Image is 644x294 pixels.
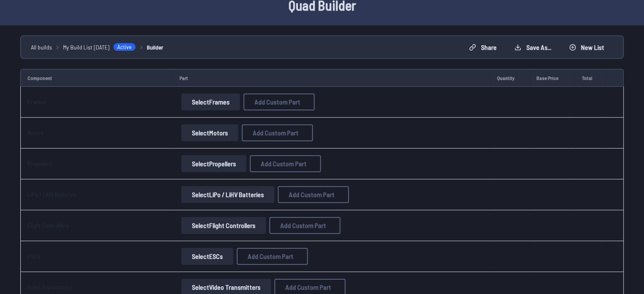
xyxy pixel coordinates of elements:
[180,124,240,141] a: SelectMotors
[28,98,46,105] a: Frames
[28,222,69,229] a: Flight Controllers
[31,43,52,52] a: All builds
[28,191,77,198] a: LiPo / LiHV Batteries
[278,186,349,203] button: Add Custom Part
[147,43,163,52] a: Builder
[254,99,300,105] span: Add Custom Part
[253,129,299,136] span: Add Custom Part
[28,129,44,136] a: Motors
[181,186,274,203] button: SelectLiPo / LiHV Batteries
[243,93,315,110] button: Add Custom Part
[180,186,276,203] a: SelectLiPo / LiHV Batteries
[173,69,490,87] td: Part
[490,69,530,87] td: Quantity
[269,217,340,234] button: Add Custom Part
[63,43,110,52] span: My Build List [DATE]
[280,222,326,229] span: Add Custom Part
[181,93,240,110] button: SelectFrames
[181,124,238,141] button: SelectMotors
[20,69,173,87] td: Component
[289,191,334,198] span: Add Custom Part
[181,217,266,234] button: SelectFlight Controllers
[28,253,40,260] a: ESCs
[530,69,575,87] td: Base Price
[562,41,611,54] button: New List
[28,283,73,291] a: Video Transmitters
[180,248,235,265] a: SelectESCs
[248,253,293,260] span: Add Custom Part
[28,160,53,167] a: Propellers
[180,155,248,172] a: SelectPropellers
[180,217,268,234] a: SelectFlight Controllers
[181,248,233,265] button: SelectESCs
[261,160,307,167] span: Add Custom Part
[63,43,136,52] a: My Build List [DATE]Active
[575,69,606,87] td: Total
[285,284,331,291] span: Add Custom Part
[250,155,321,172] button: Add Custom Part
[242,124,313,141] button: Add Custom Part
[462,41,504,54] button: Share
[113,43,136,51] span: Active
[181,155,246,172] button: SelectPropellers
[180,93,242,110] a: SelectFrames
[507,41,558,54] button: Save as...
[237,248,308,265] button: Add Custom Part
